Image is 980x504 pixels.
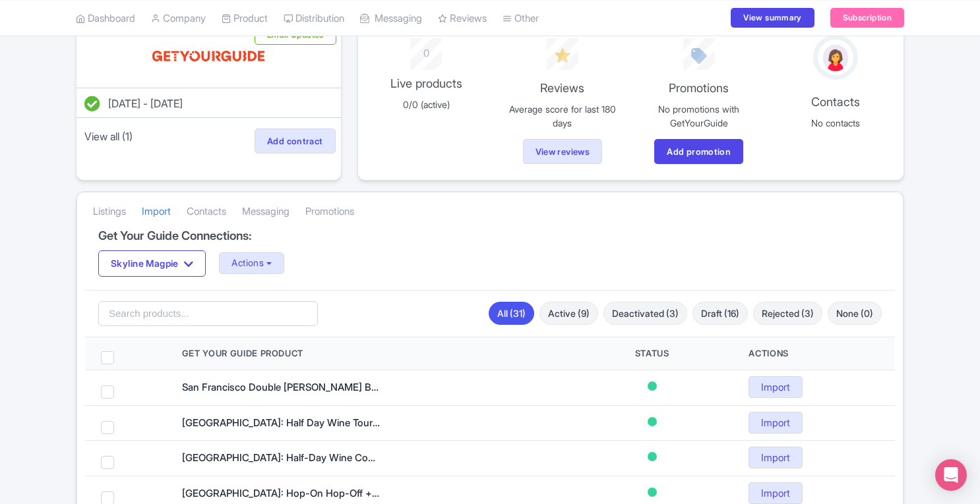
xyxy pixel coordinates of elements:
a: Subscription [830,8,904,28]
a: Rejected (3) [753,302,822,325]
p: No contacts [775,116,896,130]
div: 0 [366,38,487,61]
p: 0/0 (active) [366,98,487,111]
th: Actions [733,337,895,370]
div: Open Intercom Messenger [935,459,967,491]
a: View all (1) [82,127,135,146]
a: Add promotion [654,139,743,164]
a: Deactivated (3) [603,302,687,325]
a: Import [749,482,803,504]
a: Promotions [305,194,354,230]
div: San Francisco Double Decker Bus Night Tour [182,380,380,395]
img: o0sjzowjcva6lv7rkc9y.svg [149,35,268,77]
p: Reviews [502,79,623,97]
a: Import [749,376,803,398]
p: Promotions [638,79,759,97]
a: Draft (16) [692,302,748,325]
a: Import [749,447,803,468]
h4: Get Your Guide Connections: [98,229,882,242]
a: Add contract [255,128,336,154]
span: Active [648,417,657,426]
a: All (31) [489,302,534,325]
div: San Francisco: Half Day Wine Tour & Hop-On Hop-Off City Tour [182,416,380,431]
button: Skyline Magpie [98,250,206,277]
input: Search products... [98,301,318,326]
div: San Francisco: Half-Day Wine Country Tour with Wine Tastings [182,451,380,466]
img: avatar_key_member-9c1dde93af8b07d7383eb8b5fb890c87.png [820,42,851,74]
p: Contacts [775,93,896,111]
th: Get Your Guide Product [166,337,571,370]
a: Active (9) [539,302,598,325]
a: View summary [731,8,814,28]
span: [DATE] - [DATE] [108,97,183,110]
a: Listings [93,194,126,230]
button: Actions [219,252,284,274]
p: Live products [366,74,487,92]
a: None (0) [828,302,882,325]
a: Import [749,412,803,434]
a: Import [142,194,171,230]
p: Average score for last 180 days [502,102,623,130]
p: No promotions with GetYourGuide [638,102,759,130]
div: San Francisco: Hop-On Hop-Off + Muir Woods Tour [182,486,380,501]
span: Active [648,452,657,461]
span: Active [648,488,657,497]
th: Status [571,337,733,370]
a: Contacts [187,194,226,230]
a: Messaging [242,194,290,230]
span: Active [648,381,657,391]
a: View reviews [523,139,603,164]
